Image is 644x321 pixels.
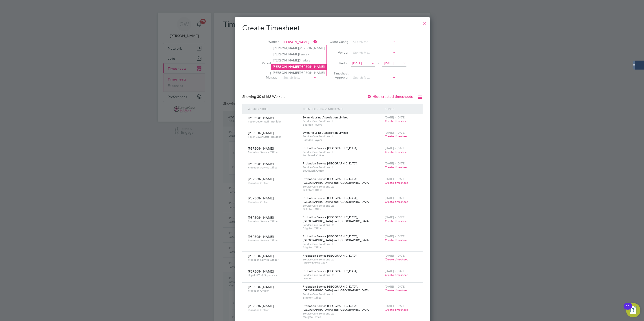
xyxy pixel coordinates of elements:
span: Harrow Crown Court [303,261,383,265]
span: Swan Housing Association Limited [303,131,348,135]
div: Worker / Role [247,104,302,114]
li: [PERSON_NAME] [271,45,326,51]
span: 162 Workers [257,94,285,99]
span: Brighton Office [303,296,383,299]
input: Search for... [352,50,396,56]
span: [DATE] - [DATE] [385,215,406,219]
span: Probation Officer [248,308,299,312]
span: [DATE] - [DATE] [385,162,406,165]
span: [DATE] - [DATE] [385,269,406,273]
span: Create timesheet [385,288,408,292]
span: [PERSON_NAME] [248,116,274,120]
span: Service Care Solutions Ltd [303,166,383,169]
span: Foyer Cover Staff - Basildon [248,135,299,139]
span: [DATE] - [DATE] [385,131,406,135]
span: [PERSON_NAME] [248,304,274,308]
b: [PERSON_NAME] [273,46,299,50]
span: Service Care Solutions Ltd [303,204,383,207]
span: Brighton Office [303,227,383,230]
label: Hiring Manager [258,71,279,79]
span: Unpaid Work Supervisor [248,273,299,277]
span: Service Care Solutions Ltd [303,119,383,123]
span: [PERSON_NAME] [248,269,274,273]
input: Search for... [352,39,396,45]
b: [PERSON_NAME] [273,52,299,56]
span: Probation Service [GEOGRAPHIC_DATA], [GEOGRAPHIC_DATA] and [GEOGRAPHIC_DATA] [303,234,370,242]
span: [PERSON_NAME] [248,285,274,289]
span: Create timesheet [385,273,408,277]
span: Probation Service Officer [248,166,299,169]
label: Hide created timesheets [367,94,413,99]
input: Search for... [352,75,396,81]
input: Search for... [282,39,317,45]
span: [DATE] - [DATE] [385,234,406,238]
span: Service Care Solutions Ltd [303,293,383,296]
span: Create timesheet [385,150,408,154]
span: Margate Office [303,315,383,319]
div: 11 [626,306,630,312]
label: Site [258,50,279,55]
span: Service Care Solutions Ltd [303,185,383,188]
span: Probation Service [GEOGRAPHIC_DATA] [303,254,357,258]
input: Search for... [282,75,317,81]
span: Probation Service [GEOGRAPHIC_DATA] [303,146,357,150]
span: [DATE] - [DATE] [385,177,406,181]
label: Worker [258,40,279,44]
span: To [376,60,382,66]
span: [DATE] [352,61,362,65]
label: Vendor [328,50,348,55]
label: Client Config [328,40,348,44]
span: [DATE] - [DATE] [385,116,406,119]
span: Probation Service Officer [248,151,299,154]
div: Showing [242,94,286,99]
span: [PERSON_NAME] [248,216,274,220]
span: Create timesheet [385,258,408,261]
span: 30 of [257,94,265,99]
button: Open Resource Center, 11 new notifications [626,303,640,317]
span: Service Care Solutions Ltd [303,273,383,277]
span: Probation Service [GEOGRAPHIC_DATA], [GEOGRAPHIC_DATA] and [GEOGRAPHIC_DATA] [303,304,370,312]
span: Basildon Foyers [303,123,383,127]
span: Probation Service Officer [248,258,299,262]
span: [PERSON_NAME] [248,131,274,135]
label: Period [328,61,348,65]
span: Probation Service [GEOGRAPHIC_DATA], [GEOGRAPHIC_DATA] and [GEOGRAPHIC_DATA] [303,196,370,204]
b: [PERSON_NAME] [273,65,299,69]
span: [PERSON_NAME] [248,235,274,239]
span: Lambeth [303,277,383,280]
span: Swan Housing Association Limited [303,116,348,119]
span: Foyer Cover Staff - Basildon [248,120,299,123]
h2: Create Timesheet [242,23,423,33]
li: Shadare [271,57,326,63]
span: Probation Service Officer [248,220,299,223]
span: [DATE] - [DATE] [385,285,406,288]
span: [PERSON_NAME] [248,162,274,166]
span: [PERSON_NAME] [248,196,274,200]
span: Create timesheet [385,134,408,138]
span: [DATE] - [DATE] [385,254,406,258]
span: Create timesheet [385,165,408,169]
span: Probation Service [GEOGRAPHIC_DATA], [GEOGRAPHIC_DATA] and [GEOGRAPHIC_DATA] [303,177,370,185]
span: Southwark Office [303,154,383,157]
span: [DATE] - [DATE] [385,146,406,150]
span: Service Care Solutions Ltd [303,135,383,138]
b: [PERSON_NAME] [273,71,299,75]
li: Fancey [271,51,326,57]
li: [PERSON_NAME] [271,70,326,76]
span: Basildon Foyers [303,138,383,142]
span: Probation Service [GEOGRAPHIC_DATA] [303,269,357,273]
span: Create timesheet [385,219,408,223]
span: Probation Officer [248,200,299,204]
span: [PERSON_NAME] [248,254,274,258]
span: Probation Service [GEOGRAPHIC_DATA], [GEOGRAPHIC_DATA] and [GEOGRAPHIC_DATA] [303,285,370,292]
span: Service Care Solutions Ltd [303,150,383,154]
label: Period Type [258,61,279,65]
div: Period [384,104,418,114]
span: Probation Officer [248,289,299,293]
span: [DATE] [384,61,394,65]
span: Service Care Solutions Ltd [303,223,383,227]
b: [PERSON_NAME] [273,59,299,62]
span: Create timesheet [385,238,408,242]
span: Southwark Office [303,169,383,173]
span: [DATE] - [DATE] [385,304,406,308]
